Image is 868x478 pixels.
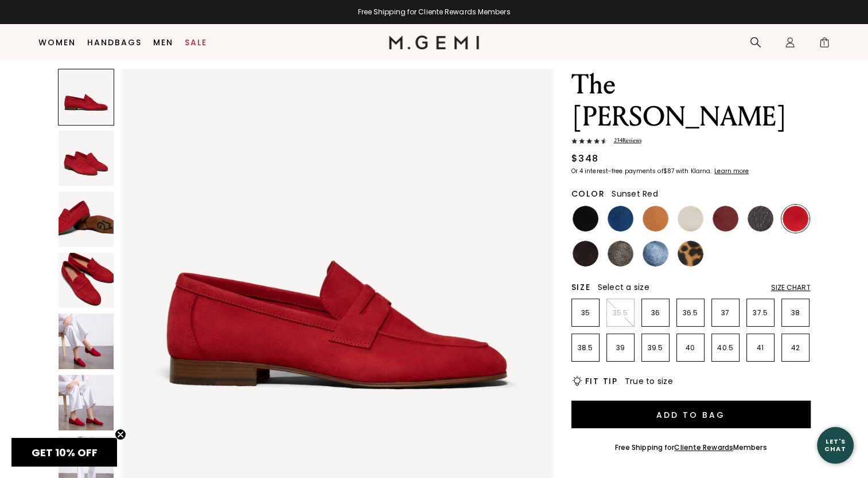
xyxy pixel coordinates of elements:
klarna-placement-style-body: Or 4 interest-free payments of [571,167,663,175]
span: True to size [625,375,673,387]
a: Women [38,38,76,47]
p: 39 [607,343,634,352]
div: Let's Chat [817,438,854,452]
button: Close teaser [115,429,126,440]
p: 40 [677,343,704,352]
img: Leopard [678,241,703,267]
button: Add to Bag [571,401,811,428]
img: Luggage [643,206,668,232]
span: GET 10% OFF [32,445,98,460]
p: 35.5 [607,308,634,318]
a: Handbags [87,38,142,47]
img: Burgundy [713,206,738,232]
img: M.Gemi [389,36,479,49]
img: Sapphire [643,241,668,267]
img: The Sacca Donna [59,253,114,308]
klarna-placement-style-cta: Learn more [714,167,749,175]
a: Sale [185,38,207,47]
div: GET 10% OFFClose teaser [11,438,117,467]
span: 1 [819,39,830,50]
p: 36 [642,308,669,318]
div: $348 [571,152,599,166]
div: Size Chart [771,283,811,292]
img: Light Oatmeal [678,206,703,232]
klarna-placement-style-body: with Klarna [676,167,713,175]
img: Cocoa [608,241,633,267]
h1: The [PERSON_NAME] [571,69,811,133]
p: 37.5 [747,308,774,318]
p: 41 [747,343,774,352]
img: The Sacca Donna [59,131,114,186]
span: Select a size [598,281,649,293]
h2: Fit Tip [585,377,618,386]
h2: Size [571,283,591,292]
p: 35 [572,308,599,318]
h2: Color [571,189,605,198]
span: Sunset Red [612,188,658,199]
img: Navy [608,206,633,232]
span: 234 Review s [607,136,641,145]
p: 40.5 [712,343,739,352]
a: Cliente Rewards [674,442,733,452]
p: 42 [782,343,809,352]
a: Men [153,38,173,47]
img: Dark Chocolate [573,241,598,267]
klarna-placement-style-amount: $87 [663,167,674,175]
div: Free Shipping for Members [615,443,767,452]
p: 37 [712,308,739,318]
img: The Sacca Donna [59,191,114,247]
p: 38 [782,308,809,318]
img: Dark Gunmetal [748,206,773,232]
img: Black [573,206,598,232]
a: 234Reviews [571,136,811,147]
img: The Sacca Donna [59,375,114,430]
img: The Sacca Donna [59,314,114,369]
p: 38.5 [572,343,599,352]
a: Learn more [713,168,749,175]
p: 36.5 [677,308,704,318]
p: 39.5 [642,343,669,352]
img: Sunset Red [783,206,808,232]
